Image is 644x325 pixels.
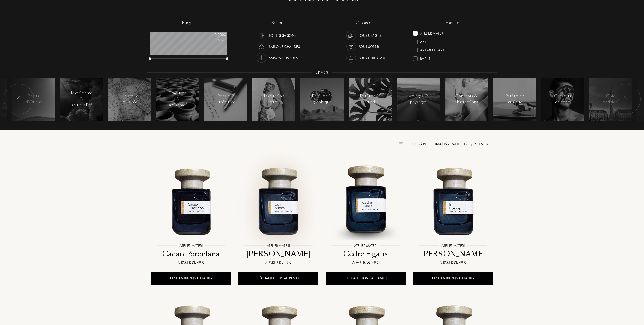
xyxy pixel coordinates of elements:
span: [GEOGRAPHIC_DATA] par : Meilleurs ventes [406,141,483,147]
div: Toutes saisons [269,31,297,40]
div: Pour sortir [358,42,379,51]
img: arrow.png [485,142,489,146]
div: 0 - 200 € [200,32,226,38]
div: marques [441,20,464,26]
div: /50mL [200,38,226,43]
div: Voyages & paysages [408,93,429,105]
div: + Échantillons au panier [413,272,493,285]
div: budget [178,20,199,26]
img: Cèdre Figalia Atelier Materi [326,161,405,240]
div: Akro [420,38,430,44]
div: Univers [312,69,332,75]
img: Iris Ebène Atelier Materi [414,161,492,240]
div: + Échantillons au panier [238,272,318,285]
div: Concepts & abstractions [455,93,478,105]
div: Parfumerie graphique [311,93,333,105]
div: Tous usages [358,31,381,40]
div: L'histoire revisitée [119,93,140,105]
img: usage_season_average_white.svg [258,32,265,39]
div: Binet-Papillon [420,63,445,69]
a: Cuir Nilam Atelier MateriAtelier Materi[PERSON_NAME]À partir de 49 € [238,156,318,272]
img: Cuir Nilam Atelier Materi [239,161,318,240]
img: usage_occasion_party_white.svg [348,43,355,50]
div: Art Meets Art [420,46,444,53]
div: saisons [268,20,289,26]
div: Mysticisme & spiritualité [71,90,92,108]
div: Parfum en musique [504,93,525,105]
img: arr_left.svg [623,96,628,102]
div: À partir de 49 € [240,260,316,265]
img: usage_season_hot_white.svg [258,43,265,50]
div: Baruti [420,54,431,61]
img: arr_left.svg [17,96,21,102]
img: usage_occasion_all_white.svg [348,32,355,39]
a: Cèdre Figalia Atelier MateriAtelier MateriCèdre FigaliaÀ partir de 49 € [326,156,406,272]
div: Atelier Materi [420,29,444,36]
div: occasions [352,20,379,26]
div: Tradition & artisanat [167,90,189,108]
a: Cacao Porcelana Atelier MateriAtelier MateriCacao PorcelanaÀ partir de 49 € [151,156,231,272]
div: Parfumerie naturelle [359,93,381,105]
div: Inspiration rétro [263,93,285,105]
div: À partir de 49 € [153,260,229,265]
span: 9 [186,102,187,105]
a: Iris Ebène Atelier MateriAtelier Materi[PERSON_NAME]À partir de 49 € [413,156,493,272]
img: usage_season_cold_white.svg [258,54,265,61]
div: À partir de 49 € [415,260,491,265]
div: Saisons froides [269,53,298,63]
div: À partir de 49 € [328,260,404,265]
div: Poésie & littérature [215,93,237,105]
div: Pour le bureau [358,53,385,63]
img: usage_occasion_work_white.svg [348,54,355,61]
img: Cacao Porcelana Atelier Materi [152,161,230,240]
div: + Échantillons au panier [151,272,231,285]
div: Saisons chaudes [269,42,300,51]
div: Casseurs de code [552,93,573,105]
div: + Échantillons au panier [326,272,406,285]
img: filter_by.png [399,142,403,145]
